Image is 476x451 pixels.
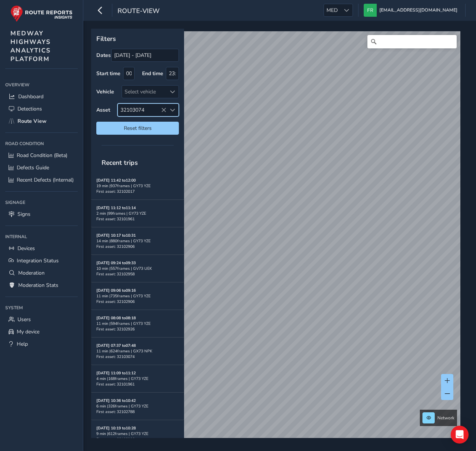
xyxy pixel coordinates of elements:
[142,70,163,77] label: End time
[96,205,136,211] strong: [DATE] 11:12 to 11:14
[96,189,135,194] span: First asset: 32102017
[437,415,454,421] span: Network
[17,245,35,252] span: Devices
[5,302,78,313] div: System
[96,431,179,436] div: 9 min | 612 frames | GY73 YZE
[96,343,136,348] strong: [DATE] 07:37 to 07:48
[166,104,178,116] div: Select an asset code
[17,211,30,218] span: Signs
[10,29,51,63] span: MEDWAY HIGHWAYS ANALYTICS PLATFORM
[94,31,460,447] canvas: Map
[5,231,78,242] div: Internal
[17,105,42,112] span: Detections
[5,267,78,279] a: Moderation
[5,161,78,174] a: Defects Guide
[96,233,136,238] strong: [DATE] 10:17 to 10:31
[5,90,78,103] a: Dashboard
[96,315,136,321] strong: [DATE] 08:08 to 08:18
[96,88,114,95] label: Vehicle
[17,328,39,335] span: My device
[367,35,457,48] input: Search
[96,177,136,183] strong: [DATE] 11:42 to 12:00
[17,164,49,171] span: Defects Guide
[96,293,179,299] div: 11 min | 735 frames | GY73 YZE
[18,269,45,276] span: Moderation
[5,103,78,115] a: Detections
[122,86,166,98] div: Select vehicle
[451,426,469,444] div: Open Intercom Messenger
[96,409,135,415] span: First asset: 32102788
[5,174,78,186] a: Recent Defects (Internal)
[96,34,179,44] p: Filters
[96,122,179,135] button: Reset filters
[17,118,46,125] span: Route View
[96,354,135,359] span: First asset: 32103074
[96,376,179,381] div: 4 min | 168 frames | GY73 YZE
[96,398,136,403] strong: [DATE] 10:36 to 10:42
[364,4,377,17] img: diamond-layout
[18,282,58,289] span: Moderation Stats
[96,381,135,387] span: First asset: 32101961
[96,436,135,442] span: First asset: 32102906
[96,244,135,249] span: First asset: 32102906
[96,299,135,304] span: First asset: 32102906
[17,257,59,264] span: Integration Status
[96,260,136,266] strong: [DATE] 09:24 to 09:33
[96,326,135,332] span: First asset: 32102926
[324,4,340,16] span: MED
[5,242,78,255] a: Devices
[379,4,457,17] span: [EMAIL_ADDRESS][DOMAIN_NAME]
[5,115,78,127] a: Route View
[17,340,28,348] span: Help
[17,176,74,183] span: Recent Defects (Internal)
[102,125,173,132] span: Reset filters
[96,370,136,376] strong: [DATE] 11:09 to 11:12
[96,153,143,172] span: Recent trips
[96,183,179,189] div: 19 min | 937 frames | GY73 YZE
[96,70,120,77] label: Start time
[5,279,78,291] a: Moderation Stats
[96,106,110,113] label: Asset
[96,216,135,222] span: First asset: 32101961
[5,138,78,149] div: Road Condition
[118,6,160,17] span: route-view
[96,425,136,431] strong: [DATE] 10:19 to 10:28
[96,288,136,293] strong: [DATE] 09:06 to 09:16
[17,152,67,159] span: Road Condition (Beta)
[5,313,78,326] a: Users
[118,104,166,116] span: 32103074
[96,403,179,409] div: 6 min | 326 frames | GY73 YZE
[96,52,111,59] label: Dates
[96,271,135,277] span: First asset: 32102958
[5,149,78,161] a: Road Condition (Beta)
[96,266,179,271] div: 10 min | 557 frames | GV73 UEK
[17,316,31,323] span: Users
[364,4,460,17] button: [EMAIL_ADDRESS][DOMAIN_NAME]
[18,93,44,100] span: Dashboard
[96,348,179,354] div: 11 min | 624 frames | GX73 NPK
[10,5,73,22] img: rr logo
[5,338,78,350] a: Help
[5,208,78,220] a: Signs
[96,238,179,244] div: 14 min | 880 frames | GY73 YZE
[5,326,78,338] a: My device
[5,197,78,208] div: Signage
[96,211,179,216] div: 2 min | 99 frames | GY73 YZE
[96,321,179,326] div: 11 min | 594 frames | GY73 YZE
[5,79,78,90] div: Overview
[5,255,78,267] a: Integration Status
